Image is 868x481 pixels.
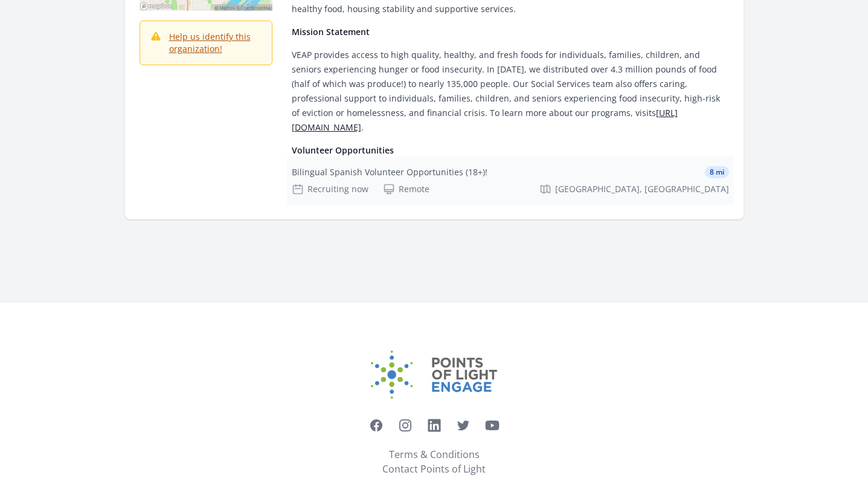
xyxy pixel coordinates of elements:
[292,26,729,38] h4: Mission Statement
[292,107,678,133] a: [URL][DOMAIN_NAME]
[382,462,486,476] a: Contact Points of Light
[292,144,729,157] h4: Volunteer Opportunities
[292,183,368,195] div: Recruiting now
[371,350,498,399] img: Points of Light Engage
[555,183,729,195] span: [GEOGRAPHIC_DATA], [GEOGRAPHIC_DATA]
[383,183,429,195] div: Remote
[169,31,251,54] a: Help us identify this organization!
[292,166,487,178] div: Bilingual Spanish Volunteer Opportunities (18+)!
[389,447,480,462] a: Terms & Conditions
[287,157,734,205] a: Bilingual Spanish Volunteer Opportunities (18+)! 8 mi Recruiting now Remote [GEOGRAPHIC_DATA], [G...
[705,166,729,178] span: 8 mi
[292,48,729,135] p: VEAP provides access to high quality, healthy, and fresh foods for individuals, families, childre...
